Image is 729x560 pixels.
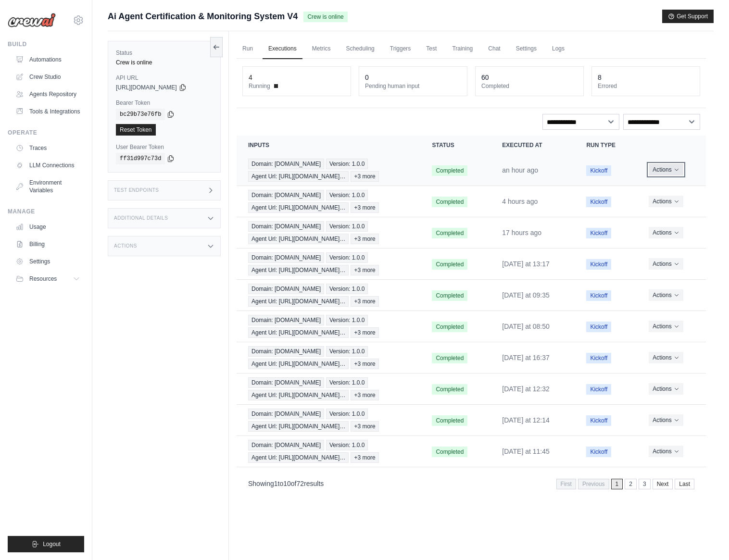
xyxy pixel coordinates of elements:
span: Version: 1.0.0 [326,440,368,450]
span: Version: 1.0.0 [326,377,368,388]
span: Kickoff [586,290,611,301]
span: +3 more [351,327,378,338]
iframe: Chat Widget [681,514,729,560]
time: October 7, 2025 at 10:40 WEST [502,166,538,174]
span: +3 more [351,265,378,275]
label: API URL [116,74,213,82]
span: +3 more [351,234,378,244]
span: Crew is online [303,12,347,22]
span: Completed [432,415,467,426]
span: Kickoff [586,353,611,363]
span: Kickoff [586,447,611,457]
div: Operate [8,129,84,137]
span: Kickoff [586,165,611,176]
span: Previous [578,479,609,489]
time: October 4, 2025 at 08:50 WEST [502,323,550,330]
a: Tools & Integrations [12,104,84,119]
span: Domain: [DOMAIN_NAME] [248,221,324,232]
span: Kickoff [586,415,611,426]
time: October 7, 2025 at 08:14 WEST [502,198,538,205]
a: View execution details for Domain [248,409,409,432]
p: Showing to of results [248,479,324,488]
span: Domain: [DOMAIN_NAME] [248,346,324,357]
span: Completed [432,228,467,238]
a: LLM Connections [12,158,84,173]
div: Build [8,40,84,48]
span: Version: 1.0.0 [326,315,368,325]
section: Crew executions table [237,136,706,496]
label: Bearer Token [116,99,213,107]
span: Domain: [DOMAIN_NAME] [248,315,324,325]
span: Completed [432,197,467,207]
div: 0 [365,73,369,82]
time: October 4, 2025 at 09:35 WEST [502,291,550,299]
span: Domain: [DOMAIN_NAME] [248,377,324,388]
div: 8 [598,73,602,82]
span: Kickoff [586,259,611,270]
span: First [556,479,576,489]
a: Settings [12,254,84,269]
button: Actions for execution [649,164,683,175]
span: +3 more [351,359,378,369]
dt: Completed [481,82,578,90]
a: Test [420,39,442,59]
a: 2 [625,479,637,489]
button: Resources [12,271,84,286]
button: Actions for execution [649,196,683,207]
span: +3 more [351,390,378,400]
span: Agent Url: [URL][DOMAIN_NAME]… [248,390,349,400]
span: Agent Url: [URL][DOMAIN_NAME]… [248,171,349,182]
th: Status [420,136,490,155]
span: Agent Url: [URL][DOMAIN_NAME]… [248,359,349,369]
nav: Pagination [556,479,694,489]
a: Environment Variables [12,175,84,198]
a: 3 [639,479,651,489]
time: October 3, 2025 at 12:14 WEST [502,416,550,424]
time: October 3, 2025 at 16:37 WEST [502,354,550,361]
span: Domain: [DOMAIN_NAME] [248,190,324,200]
a: Triggers [384,39,417,59]
time: October 6, 2025 at 18:35 WEST [502,229,541,236]
div: Crew is online [116,59,213,66]
span: +3 more [351,296,378,307]
a: Crew Studio [12,69,84,85]
code: ff31d997c73d [116,153,165,164]
span: Version: 1.0.0 [326,252,368,263]
span: Agent Url: [URL][DOMAIN_NAME]… [248,452,349,463]
span: Completed [432,384,467,395]
span: Domain: [DOMAIN_NAME] [248,159,324,169]
code: bc29b73e76fb [116,109,165,120]
a: View execution details for Domain [248,284,409,307]
span: Version: 1.0.0 [326,409,368,419]
button: Actions for execution [649,446,683,457]
span: Completed [432,290,467,301]
span: 72 [296,480,304,487]
div: Manage [8,208,84,215]
a: Traces [12,140,84,156]
a: Run [237,39,259,59]
a: View execution details for Domain [248,346,409,369]
time: October 3, 2025 at 11:45 WEST [502,448,550,455]
time: October 4, 2025 at 13:17 WEST [502,260,550,268]
span: Version: 1.0.0 [326,190,368,200]
button: Get Support [662,10,714,23]
a: Scheduling [340,39,380,59]
span: Kickoff [586,197,611,207]
a: Reset Token [116,124,156,136]
dt: Errored [598,82,694,90]
a: Settings [510,39,542,59]
button: Actions for execution [649,352,683,363]
span: Completed [432,322,467,332]
a: Logs [546,39,570,59]
span: Domain: [DOMAIN_NAME] [248,409,324,419]
span: Ai Agent Certification & Monitoring System V4 [108,10,298,23]
time: October 3, 2025 at 12:32 WEST [502,385,550,393]
a: Chat [482,39,506,59]
button: Actions for execution [649,289,683,301]
span: Version: 1.0.0 [326,346,368,357]
button: Logout [8,536,84,552]
h3: Test Endpoints [114,187,159,193]
a: Metrics [306,39,337,59]
h3: Actions [114,243,137,249]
